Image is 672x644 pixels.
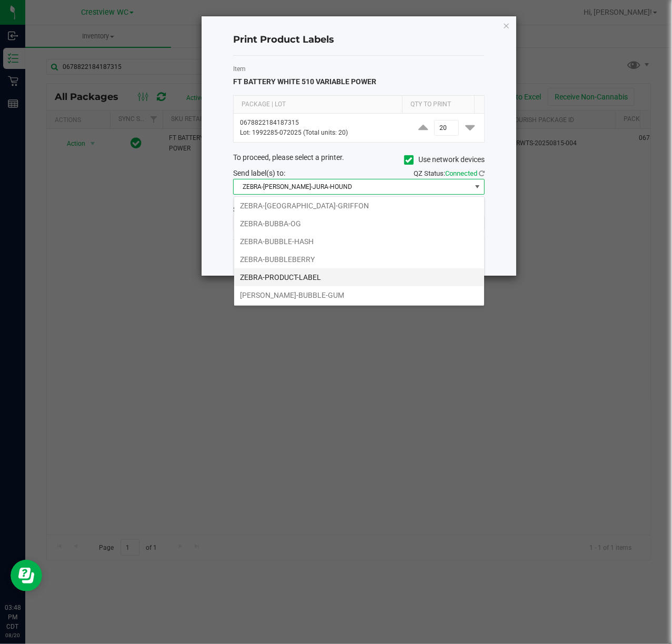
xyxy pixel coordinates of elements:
[234,233,484,250] li: ZEBRA-BUBBLE-HASH
[11,560,42,591] iframe: Resource center
[404,154,485,165] label: Use network devices
[234,179,471,194] span: ZEBRA-[PERSON_NAME]-JURA-HOUND
[234,96,402,114] th: Package | Lot
[234,215,484,233] li: ZEBRA-BUBBA-OG
[233,33,485,47] h4: Print Product Labels
[225,152,493,168] div: To proceed, please select a printer.
[234,250,484,268] li: ZEBRA-BUBBLEBERRY
[240,118,403,128] p: 0678822184187315
[234,286,484,304] li: [PERSON_NAME]-BUBBLE-GUM
[240,128,403,138] p: Lot: 1992285-072025 (Total units: 20)
[225,204,493,215] div: Select a label template.
[233,64,485,74] label: Item
[445,169,477,177] span: Connected
[234,197,484,215] li: ZEBRA-[GEOGRAPHIC_DATA]-GRIFFON
[234,268,484,286] li: ZEBRA-PRODUCT-LABEL
[233,77,376,86] span: FT BATTERY WHITE 510 VARIABLE POWER
[402,96,474,114] th: Qty to Print
[414,169,485,177] span: QZ Status:
[233,169,285,177] span: Send label(s) to:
